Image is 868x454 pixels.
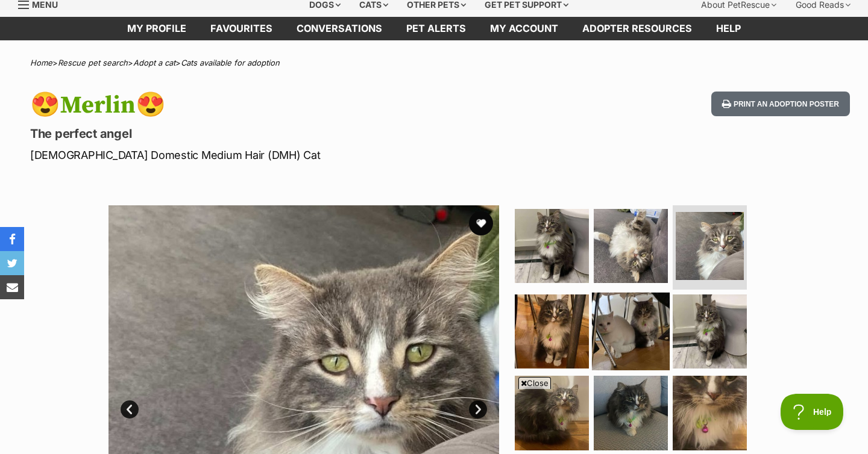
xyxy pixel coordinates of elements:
[30,92,529,119] h1: 😍Merlin😍
[133,58,175,67] a: Adopt a cat
[121,400,139,418] a: Prev
[58,58,128,67] a: Rescue pet search
[469,211,493,235] button: favourite
[592,292,670,370] img: Photo of 😍Merlin😍
[515,294,589,368] img: Photo of 😍Merlin😍
[673,376,747,450] img: Photo of 😍Merlin😍
[676,212,744,280] img: Photo of 😍Merlin😍
[198,17,285,40] a: Favourites
[594,376,668,450] img: Photo of 😍Merlin😍
[142,394,726,448] iframe: Advertisement
[518,377,551,389] span: Close
[181,58,280,67] a: Cats available for adoption
[781,394,844,430] iframe: Help Scout Beacon - Open
[515,376,589,450] img: Photo of 😍Merlin😍
[704,17,753,40] a: Help
[30,125,529,142] p: The perfect angel
[515,209,589,283] img: Photo of 😍Merlin😍
[394,17,478,40] a: Pet alerts
[478,17,570,40] a: My account
[711,92,850,116] button: Print an adoption poster
[115,17,198,40] a: My profile
[570,17,704,40] a: Adopter resources
[673,294,747,368] img: Photo of 😍Merlin😍
[30,58,52,67] a: Home
[285,17,394,40] a: conversations
[30,147,529,163] p: [DEMOGRAPHIC_DATA] Domestic Medium Hair (DMH) Cat
[594,209,668,283] img: Photo of 😍Merlin😍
